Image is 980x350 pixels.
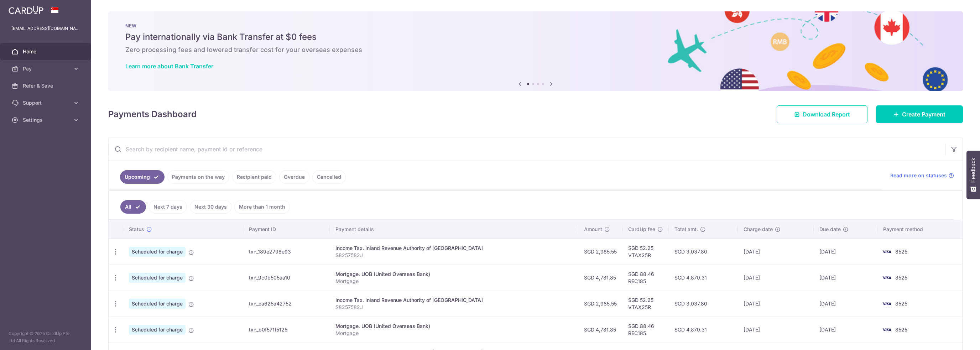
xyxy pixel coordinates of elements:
img: Bank transfer banner [108,11,963,91]
td: SGD 2,985.55 [578,239,622,265]
td: SGD 4,781.85 [578,317,622,343]
a: Download Report [777,105,867,123]
p: Mortgage [335,278,573,285]
td: SGD 3,037.80 [669,239,738,265]
span: Download Report [803,110,850,119]
td: [DATE] [738,317,814,343]
input: Search by recipient name, payment id or reference [109,138,945,161]
td: txn_9c0b505aa10 [243,265,330,291]
img: Bank Card [880,247,894,256]
h4: Payments Dashboard [108,108,197,121]
a: Learn more about Bank Transfer [125,63,213,70]
span: Settings [23,116,70,124]
td: txn_b0f571f5125 [243,317,330,343]
p: [EMAIL_ADDRESS][DOMAIN_NAME] [11,25,80,32]
span: Scheduled for charge [129,325,186,335]
td: [DATE] [738,265,814,291]
span: Home [23,48,70,55]
a: More than 1 month [234,200,290,214]
span: CardUp fee [628,226,655,233]
a: Upcoming [120,170,165,184]
td: SGD 4,870.31 [669,265,738,291]
div: Income Tax. Inland Revenue Authority of [GEOGRAPHIC_DATA] [335,245,573,252]
p: S8257582J [335,304,573,311]
span: Due date [819,226,841,233]
a: Create Payment [876,105,963,123]
span: 8525 [895,301,907,307]
td: SGD 52.25 VTAX25R [622,291,669,317]
th: Payment method [877,220,962,239]
a: Next 7 days [149,200,187,214]
span: Status [129,226,144,233]
img: Bank Card [880,273,894,282]
img: CardUp [9,6,43,14]
div: Mortgage. UOB (United Overseas Bank) [335,323,573,330]
td: SGD 52.25 VTAX25R [622,239,669,265]
button: Feedback - Show survey [966,151,980,199]
td: SGD 2,985.55 [578,291,622,317]
a: Next 30 days [190,200,231,214]
p: Mortgage [335,330,573,337]
img: Bank Card [880,325,894,334]
td: txn_189e2798e93 [243,239,330,265]
span: Amount [584,226,602,233]
td: [DATE] [738,239,814,265]
a: Overdue [279,170,309,184]
div: Income Tax. Inland Revenue Authority of [GEOGRAPHIC_DATA] [335,297,573,304]
td: SGD 88.46 REC185 [622,317,669,343]
h6: Zero processing fees and lowered transfer cost for your overseas expenses [125,46,946,54]
a: Payments on the way [167,170,229,184]
span: Scheduled for charge [129,247,186,257]
td: txn_ea625a42752 [243,291,330,317]
span: Feedback [970,158,976,183]
span: 8525 [895,249,907,255]
span: Charge date [744,226,773,233]
span: Total amt. [674,226,698,233]
td: [DATE] [814,317,877,343]
span: Create Payment [902,110,945,119]
p: NEW [125,23,946,28]
span: Refer & Save [23,82,70,89]
th: Payment details [330,220,579,239]
div: Mortgage. UOB (United Overseas Bank) [335,271,573,278]
a: Recipient paid [232,170,276,184]
td: SGD 4,870.31 [669,317,738,343]
span: 8525 [895,327,907,333]
span: Scheduled for charge [129,299,186,309]
a: Read more on statuses [890,172,954,179]
a: All [120,200,146,214]
td: [DATE] [814,239,877,265]
td: SGD 3,037.80 [669,291,738,317]
th: Payment ID [243,220,330,239]
td: SGD 4,781.85 [578,265,622,291]
td: SGD 88.46 REC185 [622,265,669,291]
span: Pay [23,65,70,72]
td: [DATE] [814,291,877,317]
span: 8525 [895,275,907,281]
span: Read more on statuses [890,172,947,179]
p: S8257582J [335,252,573,259]
img: Bank Card [880,299,894,308]
span: Scheduled for charge [129,273,186,283]
span: Support [23,99,70,106]
h5: Pay internationally via Bank Transfer at $0 fees [125,31,946,43]
td: [DATE] [738,291,814,317]
td: [DATE] [814,265,877,291]
a: Cancelled [312,170,346,184]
